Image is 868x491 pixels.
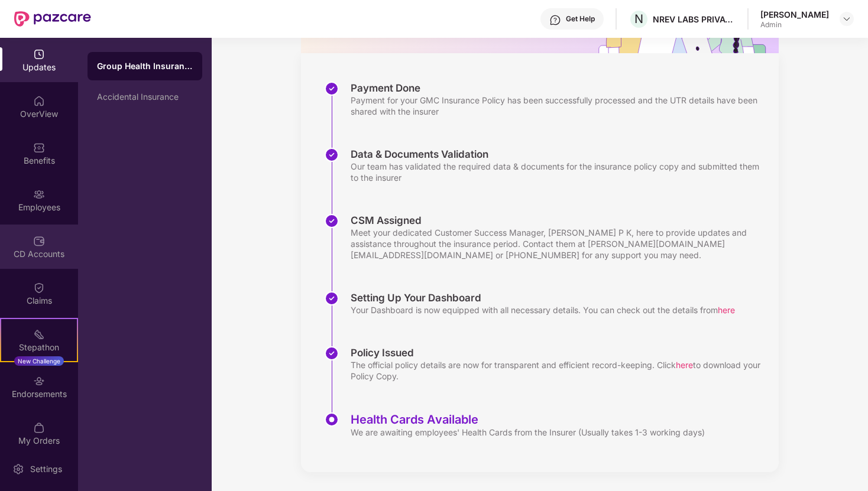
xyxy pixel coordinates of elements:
div: Stepathon [1,342,77,353]
div: Accidental Insurance [97,92,193,102]
img: svg+xml;base64,PHN2ZyBpZD0iU3RlcC1Eb25lLTMyeDMyIiB4bWxucz0iaHR0cDovL3d3dy53My5vcmcvMjAwMC9zdmciIH... [325,82,339,96]
div: Data & Documents Validation [351,148,767,161]
div: Group Health Insurance [97,60,193,72]
div: [PERSON_NAME] [760,9,829,20]
div: New Challenge [14,356,64,366]
div: We are awaiting employees' Health Cards from the Insurer (Usually takes 1-3 working days) [351,427,705,438]
img: svg+xml;base64,PHN2ZyBpZD0iQmVuZWZpdHMiIHhtbG5zPSJodHRwOi8vd3d3LnczLm9yZy8yMDAwL3N2ZyIgd2lkdGg9Ij... [33,142,45,154]
div: Health Cards Available [351,412,705,427]
img: svg+xml;base64,PHN2ZyBpZD0iSG9tZSIgeG1sbnM9Imh0dHA6Ly93d3cudzMub3JnLzIwMDAvc3ZnIiB3aWR0aD0iMjAiIG... [33,95,45,107]
span: here [676,360,693,370]
img: svg+xml;base64,PHN2ZyBpZD0iU3RlcC1Eb25lLTMyeDMyIiB4bWxucz0iaHR0cDovL3d3dy53My5vcmcvMjAwMC9zdmciIH... [325,148,339,162]
div: Our team has validated the required data & documents for the insurance policy copy and submitted ... [351,161,767,183]
div: Your Dashboard is now equipped with all necessary details. You can check out the details from [351,304,735,316]
div: Meet your dedicated Customer Success Manager, [PERSON_NAME] P K, here to provide updates and assi... [351,227,767,261]
div: The official policy details are now for transparent and efficient record-keeping. Click to downlo... [351,359,767,382]
div: Admin [760,20,829,30]
img: svg+xml;base64,PHN2ZyBpZD0iSGVscC0zMngzMiIgeG1sbnM9Imh0dHA6Ly93d3cudzMub3JnLzIwMDAvc3ZnIiB3aWR0aD... [549,14,561,26]
img: svg+xml;base64,PHN2ZyBpZD0iTXlfT3JkZXJzIiBkYXRhLW5hbWU9Ik15IE9yZGVycyIgeG1sbnM9Imh0dHA6Ly93d3cudz... [33,422,45,434]
img: New Pazcare Logo [14,11,91,27]
img: svg+xml;base64,PHN2ZyBpZD0iU3RlcC1BY3RpdmUtMzJ4MzIiIHhtbG5zPSJodHRwOi8vd3d3LnczLm9yZy8yMDAwL3N2Zy... [325,412,339,427]
img: svg+xml;base64,PHN2ZyBpZD0iRW1wbG95ZWVzIiB4bWxucz0iaHR0cDovL3d3dy53My5vcmcvMjAwMC9zdmciIHdpZHRoPS... [33,188,45,200]
img: svg+xml;base64,PHN2ZyBpZD0iRW5kb3JzZW1lbnRzIiB4bWxucz0iaHR0cDovL3d3dy53My5vcmcvMjAwMC9zdmciIHdpZH... [33,375,45,387]
img: svg+xml;base64,PHN2ZyBpZD0iU3RlcC1Eb25lLTMyeDMyIiB4bWxucz0iaHR0cDovL3d3dy53My5vcmcvMjAwMC9zdmciIH... [325,346,339,360]
img: svg+xml;base64,PHN2ZyBpZD0iQ2xhaW0iIHhtbG5zPSJodHRwOi8vd3d3LnczLm9yZy8yMDAwL3N2ZyIgd2lkdGg9IjIwIi... [33,282,45,294]
img: svg+xml;base64,PHN2ZyBpZD0iU3RlcC1Eb25lLTMyeDMyIiB4bWxucz0iaHR0cDovL3d3dy53My5vcmcvMjAwMC9zdmciIH... [325,291,339,305]
img: svg+xml;base64,PHN2ZyBpZD0iVXBkYXRlZCIgeG1sbnM9Imh0dHA6Ly93d3cudzMub3JnLzIwMDAvc3ZnIiB3aWR0aD0iMj... [33,48,45,60]
div: NREV LABS PRIVATE LIMITED [653,14,736,25]
span: here [718,305,735,315]
div: Policy Issued [351,346,767,359]
img: svg+xml;base64,PHN2ZyB4bWxucz0iaHR0cDovL3d3dy53My5vcmcvMjAwMC9zdmciIHdpZHRoPSIyMSIgaGVpZ2h0PSIyMC... [33,329,45,340]
span: N [634,12,643,26]
img: svg+xml;base64,PHN2ZyBpZD0iU2V0dGluZy0yMHgyMCIgeG1sbnM9Imh0dHA6Ly93d3cudzMub3JnLzIwMDAvc3ZnIiB3aW... [12,463,24,475]
img: svg+xml;base64,PHN2ZyBpZD0iRHJvcGRvd24tMzJ4MzIiIHhtbG5zPSJodHRwOi8vd3d3LnczLm9yZy8yMDAwL3N2ZyIgd2... [842,14,851,24]
div: Payment for your GMC Insurance Policy has been successfully processed and the UTR details have be... [351,95,767,117]
img: svg+xml;base64,PHN2ZyBpZD0iU3RlcC1Eb25lLTMyeDMyIiB4bWxucz0iaHR0cDovL3d3dy53My5vcmcvMjAwMC9zdmciIH... [325,214,339,228]
div: Setting Up Your Dashboard [351,291,735,304]
div: Get Help [566,14,595,24]
img: svg+xml;base64,PHN2ZyBpZD0iQ0RfQWNjb3VudHMiIGRhdGEtbmFtZT0iQ0QgQWNjb3VudHMiIHhtbG5zPSJodHRwOi8vd3... [33,235,45,247]
div: Settings [27,463,66,475]
div: Payment Done [351,82,767,95]
div: CSM Assigned [351,214,767,227]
